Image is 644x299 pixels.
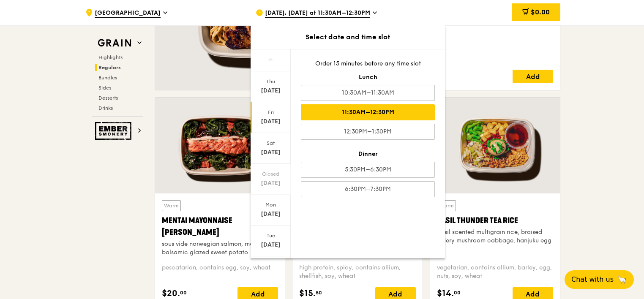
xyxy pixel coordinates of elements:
span: Sides [98,85,111,91]
div: sous vide norwegian salmon, mentaiko, balsamic glazed sweet potato [162,240,278,257]
div: Fri [252,109,289,116]
span: [GEOGRAPHIC_DATA] [95,9,161,18]
span: Drinks [98,105,113,111]
div: Closed [252,171,289,177]
div: [DATE] [252,117,289,126]
div: Sat [252,140,289,147]
span: $0.00 [531,8,550,16]
span: Bundles [98,75,117,81]
div: Lunch [301,73,435,82]
div: [DATE] [252,179,289,188]
div: [DATE] [252,87,289,95]
div: Warm [437,200,456,211]
div: Order 15 minutes before any time slot [301,60,435,68]
div: pescatarian, contains egg, soy, wheat [162,264,278,280]
div: 6:30PM–7:30PM [301,181,435,197]
div: Thu [252,78,289,85]
div: Add [513,70,553,83]
span: 🦙 [617,275,627,285]
div: basil scented multigrain rice, braised celery mushroom cabbage, hanjuku egg [437,228,553,245]
div: 10:30AM–11:30AM [301,85,435,101]
span: 00 [180,289,187,296]
div: Tue [252,232,289,239]
div: Warm [162,200,181,211]
span: 00 [454,289,461,296]
div: Basil Thunder Tea Rice [437,215,553,226]
span: Highlights [98,54,123,60]
img: Grain web logo [95,35,134,51]
div: Select date and time slot [251,32,445,42]
div: Mon [252,201,289,208]
span: Chat with us [571,275,614,285]
div: [DATE] [252,241,289,249]
span: [DATE], [DATE] at 11:30AM–12:30PM [265,9,370,18]
div: vegetarian, contains allium, barley, egg, nuts, soy, wheat [437,264,553,280]
div: Mentai Mayonnaise [PERSON_NAME] [162,215,278,238]
div: [DATE] [252,148,289,157]
div: Dinner [301,150,435,158]
div: [DATE] [252,210,289,218]
span: Regulars [98,65,121,71]
div: high protein, spicy, contains allium, shellfish, soy, wheat [299,264,415,280]
div: 5:30PM–6:30PM [301,162,435,178]
div: 11:30AM–12:30PM [301,104,435,120]
span: 50 [316,289,322,296]
div: 12:30PM–1:30PM [301,124,435,140]
img: Ember Smokery web logo [95,122,134,140]
button: Chat with us🦙 [565,270,634,289]
span: Desserts [98,95,118,101]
